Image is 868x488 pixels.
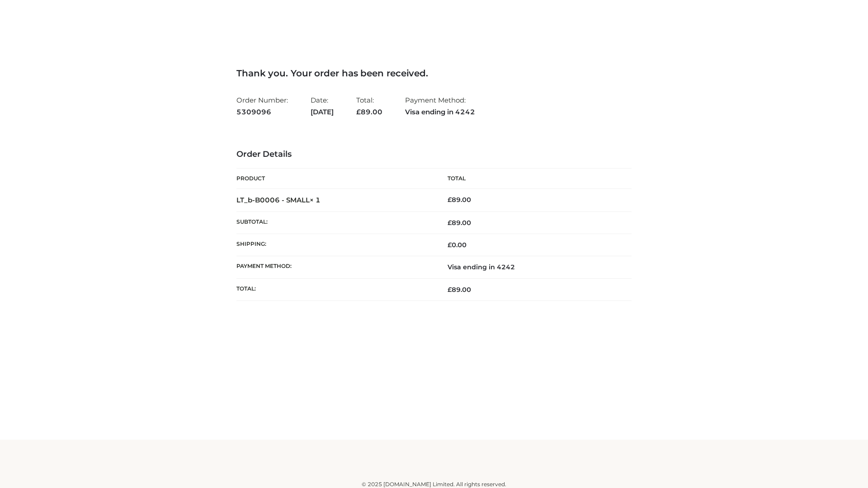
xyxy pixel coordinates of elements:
span: 89.00 [448,286,471,294]
span: £ [356,108,361,116]
bdi: 0.00 [448,241,467,249]
span: £ [448,219,452,227]
strong: × 1 [310,196,321,204]
th: Total [434,169,632,189]
bdi: 89.00 [448,196,471,204]
li: Payment Method: [405,92,475,120]
strong: LT_b-B0006 - SMALL [236,196,321,204]
span: £ [448,196,452,204]
strong: Visa ending in 4242 [405,106,475,118]
h3: Order Details [236,150,632,160]
li: Total: [356,92,382,120]
th: Total: [236,278,434,300]
span: £ [448,286,452,294]
th: Payment method: [236,256,434,278]
h3: Thank you. Your order has been received. [236,68,632,79]
strong: 5309096 [236,106,288,118]
strong: [DATE] [311,106,334,118]
th: Shipping: [236,234,434,256]
span: 89.00 [448,219,471,227]
th: Product [236,169,434,189]
span: 89.00 [356,108,382,116]
td: Visa ending in 4242 [434,256,632,278]
li: Date: [311,92,334,120]
li: Order Number: [236,92,288,120]
span: £ [448,241,452,249]
th: Subtotal: [236,211,434,234]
